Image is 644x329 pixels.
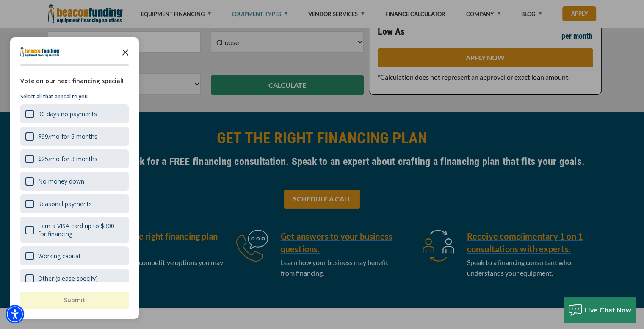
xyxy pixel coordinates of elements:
[38,252,80,260] div: Working capital
[20,269,129,288] div: Other (please specify)
[20,292,129,309] button: Submit
[20,127,129,146] div: $99/mo for 6 months
[6,305,24,323] div: Accessibility Menu
[20,246,129,265] div: Working capital
[117,43,134,60] button: Close the survey
[585,306,632,314] span: Live Chat Now
[38,155,97,163] div: $25/mo for 3 months
[38,177,84,185] div: No money down
[20,172,129,191] div: No money down
[38,274,98,282] div: Other (please specify)
[38,222,124,238] div: Earn a VISA card up to $300 for financing
[20,76,129,86] div: Vote on our next financing special!
[38,110,97,118] div: 90 days no payments
[20,47,60,57] img: Company logo
[20,92,129,101] p: Select all that appeal to you:
[20,149,129,168] div: $25/mo for 3 months
[20,217,129,243] div: Earn a VISA card up to $300 for financing
[20,194,129,213] div: Seasonal payments
[10,37,139,319] div: Survey
[38,200,92,208] div: Seasonal payments
[38,132,97,140] div: $99/mo for 6 months
[20,104,129,123] div: 90 days no payments
[564,297,636,323] button: Live Chat Now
